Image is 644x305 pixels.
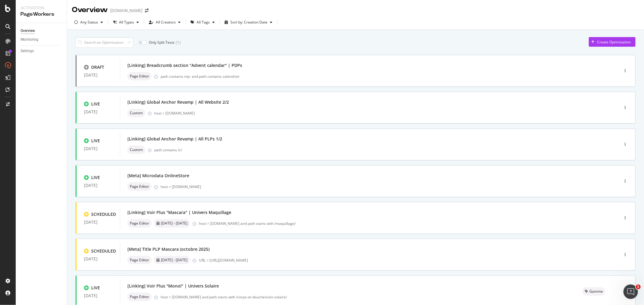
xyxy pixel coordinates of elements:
div: [DATE] [84,183,113,188]
span: Page Editor [130,185,149,188]
div: [DATE] [84,256,113,261]
div: [Linking] Voir Plus "Monoï" | Univers Solaire [127,283,219,289]
div: Settings [21,48,34,54]
div: DRAFT [91,64,104,70]
span: [DATE] - [DATE] [161,222,187,225]
a: Overview [21,28,62,34]
button: Sort by: Creation Date [222,17,275,27]
div: [DATE] [84,109,113,114]
div: [DATE] [84,146,113,151]
div: neutral label [127,72,152,80]
div: [Linking] Global Anchor Revamp | All PLPs 1/2 [127,136,222,142]
div: path contains mp- and path contains calendrier [161,74,593,79]
div: host = [DOMAIN_NAME] and path starts with /corps-et-douche/soin-solaire/ [161,294,568,300]
div: SCHEDULED [91,248,116,254]
div: PageWorkers [21,11,62,18]
button: All Tags [188,17,217,27]
span: Gamme [589,290,603,293]
span: [DATE] - [DATE] [161,258,187,262]
div: LIVE [91,101,100,107]
div: neutral label [154,256,190,264]
span: Custom [130,148,143,152]
div: All Creators [156,20,176,24]
div: [DOMAIN_NAME] [110,8,143,14]
span: Page Editor [130,295,149,299]
div: neutral label [127,182,152,191]
button: All Types [111,17,141,27]
div: Overview [72,5,108,15]
div: neutral label [127,293,152,301]
input: Search an Optimization [75,37,133,48]
div: [Meta] Microdata OnlineStore [127,173,189,179]
div: LIVE [91,285,100,291]
div: ( 1 ) [176,39,181,46]
div: neutral label [127,146,145,154]
span: Custom [130,111,143,115]
div: neutral label [582,287,605,296]
div: [DATE] [84,220,113,225]
a: Settings [21,48,62,54]
span: Page Editor [130,74,149,78]
div: Sort by: Creation Date [230,20,268,24]
div: All Types [119,20,134,24]
div: [Linking] Voir Plus "Mascara" | Univers Maquillage [127,209,231,215]
div: neutral label [127,109,145,117]
a: Monitoring [21,36,62,43]
div: [DATE] [84,73,113,77]
div: LIVE [91,175,100,181]
div: [DATE] [84,293,113,298]
div: LIVE [91,138,100,144]
span: Page Editor [130,258,149,262]
span: 1 [636,285,641,289]
div: [Meta] Title PLP Mascara (octobre 2025) [127,246,210,252]
div: host = [DOMAIN_NAME] and path starts with /maquillage/ [199,221,593,226]
div: Overview [21,28,35,34]
div: host = [DOMAIN_NAME] [154,111,593,116]
div: Only Split Tests [149,40,175,45]
div: Monitoring [21,36,38,43]
div: neutral label [127,256,152,264]
div: Any Status [80,20,98,24]
div: path contains /c/ [154,147,593,152]
div: Create Optimization [597,39,631,45]
div: URL = [URL][DOMAIN_NAME] [199,258,593,263]
div: All Tags [197,20,210,24]
div: neutral label [127,219,152,228]
div: host = [DOMAIN_NAME] [161,184,593,189]
button: Create Optimization [589,37,636,47]
button: All Creators [146,17,183,27]
div: [Linking] Global Anchor Revamp | All Website 2/2 [127,99,229,105]
div: [Linking] Breadcrumb section "Advent calendar" | PDPs [127,62,242,68]
div: SCHEDULED [91,211,116,217]
div: Activation [21,5,62,11]
iframe: Intercom live chat [623,285,638,299]
div: arrow-right-arrow-left [145,8,149,13]
div: neutral label [154,219,190,228]
span: Page Editor [130,222,149,225]
button: Any Status [72,17,105,27]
